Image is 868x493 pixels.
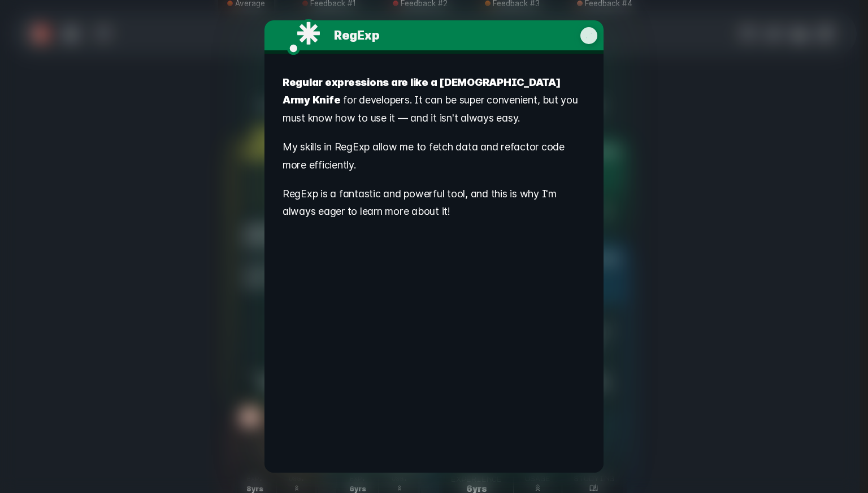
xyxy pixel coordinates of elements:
[283,138,584,179] p: My skills in RegExp allow me to fetch data and refactor code more efficiently.
[579,25,599,46] button: Close dialog
[283,73,584,132] p: for developers. It can be super convenient, but you must know how to use it — and it isn't always...
[264,20,604,473] div: My experience with RegExp
[283,185,584,226] p: RegExp is a fantastic and powerful tool, and this is why I'm always eager to learn more about it!
[283,76,561,106] strong: Regular expressions are like a [DEMOGRAPHIC_DATA] Army Knife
